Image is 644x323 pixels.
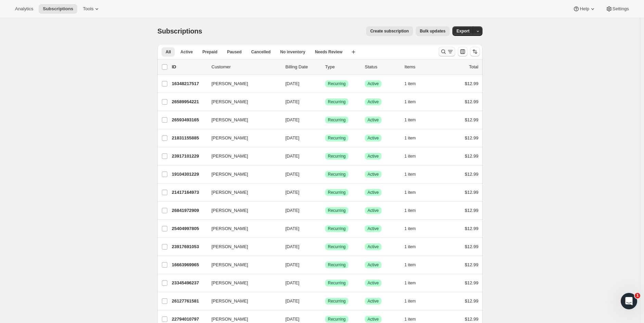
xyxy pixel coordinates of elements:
[285,317,299,322] span: [DATE]
[465,117,478,122] span: $12.99
[328,262,346,268] span: Recurring
[172,243,206,250] p: 23917691053
[404,115,423,125] button: 1 item
[328,317,346,322] span: Recurring
[172,316,206,323] p: 22794010797
[285,81,299,86] span: [DATE]
[328,81,346,86] span: Recurring
[211,135,248,142] span: [PERSON_NAME]
[207,169,276,180] button: [PERSON_NAME]
[328,99,346,105] span: Recurring
[285,226,299,231] span: [DATE]
[470,47,480,56] button: Sort the results
[207,259,276,270] button: [PERSON_NAME]
[207,187,276,198] button: [PERSON_NAME]
[15,6,33,12] span: Analytics
[207,223,276,234] button: [PERSON_NAME]
[368,153,379,159] span: Active
[285,280,299,285] span: [DATE]
[285,64,320,70] p: Billing Date
[211,64,280,70] p: Customer
[368,280,379,286] span: Active
[465,99,478,104] span: $12.99
[368,226,379,231] span: Active
[328,190,346,195] span: Recurring
[328,298,346,304] span: Recurring
[172,278,478,288] div: 23345496237[PERSON_NAME][DATE]SuccessRecurringSuccessActive1 item$12.99
[465,244,478,249] span: $12.99
[285,262,299,267] span: [DATE]
[285,190,299,195] span: [DATE]
[285,117,299,122] span: [DATE]
[465,226,478,231] span: $12.99
[328,153,346,159] span: Recurring
[404,244,416,250] span: 1 item
[456,28,469,34] span: Export
[172,80,206,87] p: 16348217517
[172,225,206,232] p: 25404997805
[328,208,346,213] span: Recurring
[348,47,359,57] button: Create new view
[368,262,379,268] span: Active
[211,117,248,123] span: [PERSON_NAME]
[328,226,346,231] span: Recurring
[172,206,478,215] div: 26841972909[PERSON_NAME][DATE]SuccessRecurringSuccessActive1 item$12.99
[404,151,423,161] button: 1 item
[285,244,299,249] span: [DATE]
[404,172,416,177] span: 1 item
[465,81,478,86] span: $12.99
[172,280,206,286] p: 23345496237
[285,172,299,177] span: [DATE]
[465,262,478,267] span: $12.99
[328,117,346,123] span: Recurring
[465,280,478,285] span: $12.99
[469,64,478,70] p: Total
[404,190,416,195] span: 1 item
[602,4,633,14] button: Settings
[207,278,276,288] button: [PERSON_NAME]
[404,242,423,252] button: 1 item
[452,26,474,36] button: Export
[207,133,276,144] button: [PERSON_NAME]
[172,188,478,197] div: 21417164973[PERSON_NAME][DATE]SuccessRecurringSuccessActive1 item$12.99
[211,80,248,87] span: [PERSON_NAME]
[180,49,193,55] span: Active
[328,172,346,177] span: Recurring
[285,153,299,159] span: [DATE]
[465,172,478,177] span: $12.99
[465,153,478,159] span: $12.99
[368,99,379,105] span: Active
[465,298,478,304] span: $12.99
[285,208,299,213] span: [DATE]
[404,296,423,306] button: 1 item
[211,280,248,286] span: [PERSON_NAME]
[11,4,37,14] button: Analytics
[315,49,343,55] span: Needs Review
[207,115,276,125] button: [PERSON_NAME]
[207,78,276,89] button: [PERSON_NAME]
[404,170,423,179] button: 1 item
[285,99,299,104] span: [DATE]
[227,49,242,55] span: Paused
[404,260,423,270] button: 1 item
[328,244,346,250] span: Recurring
[368,81,379,86] span: Active
[211,298,248,305] span: [PERSON_NAME]
[613,6,629,12] span: Settings
[404,224,423,233] button: 1 item
[368,244,379,250] span: Active
[280,49,305,55] span: No inventory
[621,293,637,309] iframe: Intercom live chat
[420,28,446,34] span: Bulk updates
[79,4,104,14] button: Tools
[172,261,206,268] p: 16663969965
[404,317,416,322] span: 1 item
[404,79,423,89] button: 1 item
[465,190,478,195] span: $12.99
[404,280,416,286] span: 1 item
[211,153,248,160] span: [PERSON_NAME]
[404,278,423,288] button: 1 item
[211,316,248,323] span: [PERSON_NAME]
[172,135,206,142] p: 21831155885
[172,117,206,123] p: 26593493165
